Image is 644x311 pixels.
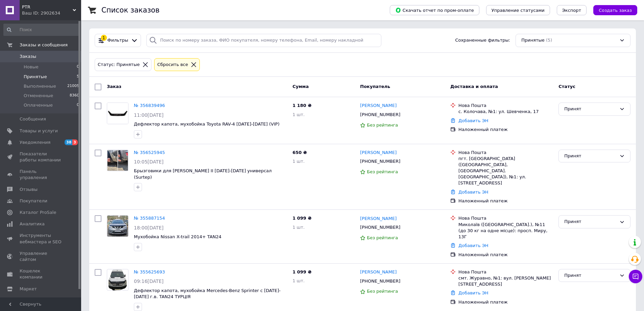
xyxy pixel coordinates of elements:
span: Статус [558,84,575,89]
div: смт. Журавно, №1: вул. [PERSON_NAME][STREET_ADDRESS] [458,275,553,287]
button: Экспорт [557,5,587,15]
div: с. Колочава, №1: ул. Шевченка, 17 [458,109,553,115]
span: Скачать отчет по пром-оплате [395,7,474,13]
div: пгт. [GEOGRAPHIC_DATA] ([GEOGRAPHIC_DATA], [GEOGRAPHIC_DATA]. [GEOGRAPHIC_DATA]), №1: ул. [STREET... [458,156,553,186]
span: Товары и услуги [20,128,58,134]
a: Добавить ЭН [458,290,488,295]
span: 1 099 ₴ [292,216,311,221]
span: Маркет [20,286,37,292]
a: № 356525945 [134,150,165,155]
a: № 355625693 [134,269,165,274]
a: Дефлектор капота, мухобойка Toyota RAV-4 [DATE]-[DATE] (VIP) [134,121,280,127]
div: 1 [101,35,107,41]
a: [PERSON_NAME] [360,269,397,275]
span: [PHONE_NUMBER] [360,112,400,117]
div: Миколаїв ([GEOGRAPHIC_DATA].), №11 (до 30 кг на одне місце): просп. Миру, 13Г [458,222,553,240]
span: 10:05[DATE] [134,159,164,164]
button: Управление статусами [486,5,550,15]
img: Фото товару [107,103,128,124]
div: Нова Пошта [458,103,553,109]
span: (5) [546,38,552,43]
span: [PHONE_NUMBER] [360,279,400,284]
span: 21005 [67,83,79,89]
span: Каталог ProSale [20,209,56,216]
span: Управление статусами [492,8,545,13]
div: Нова Пошта [458,150,553,156]
span: Принятые [24,74,47,80]
button: Создать заказ [593,5,637,15]
input: Поиск по номеру заказа, ФИО покупателя, номеру телефона, Email, номеру накладной [146,34,382,47]
span: Без рейтинга [367,169,398,174]
a: [PERSON_NAME] [360,150,397,156]
div: Принят [564,153,617,160]
span: Управление сайтом [20,250,63,263]
a: Дефлектор капота, мухобойка Mercedes-Benz Sprinter с [DATE]-[DATE] г.в. TAN24 ТУРЦІЯ [134,288,281,299]
span: 1 180 ₴ [292,103,311,108]
div: Наложенный платеж [458,127,553,133]
span: Создать заказ [599,8,632,13]
span: 09:16[DATE] [134,279,164,284]
span: 3 [72,139,78,145]
div: Наложенный платеж [458,198,553,204]
a: Добавить ЭН [458,243,488,248]
span: Сохраненные фильтры: [455,37,510,44]
span: 0 [77,102,79,108]
div: Ваш ID: 2902634 [22,10,81,16]
a: Фото товару [107,103,128,124]
div: Принят [564,106,617,113]
a: Фото товару [107,215,128,237]
span: Заказ [107,84,121,89]
button: Скачать отчет по пром-оплате [390,5,479,15]
span: 1 шт. [292,225,305,230]
span: 5 [77,74,79,80]
span: Аналитика [20,221,45,227]
span: Выполненные [24,83,56,89]
span: 1 099 ₴ [292,269,311,274]
span: 1 шт. [292,112,305,117]
div: Статус: Принятые [96,61,141,68]
span: Сумма [292,84,309,89]
a: [PERSON_NAME] [360,103,397,109]
span: Уведомления [20,139,50,146]
span: 1 шт. [292,159,305,164]
span: Кошелек компании [20,268,63,280]
span: Без рейтинга [367,123,398,128]
span: 1 шт. [292,278,305,283]
span: Без рейтинга [367,289,398,294]
span: PTR [22,4,73,10]
span: Отмененные [24,93,53,99]
span: 0 [77,64,79,70]
a: Фото товару [107,150,128,171]
span: Без рейтинга [367,235,398,240]
span: 8360 [70,93,79,99]
div: Нова Пошта [458,215,553,221]
span: Новые [24,64,39,70]
span: Инструменты вебмастера и SEO [20,232,63,245]
span: 18:00[DATE] [134,225,164,230]
span: Панель управления [20,169,63,181]
div: Принят [564,218,617,225]
a: Добавить ЭН [458,190,488,195]
span: 38 [65,139,72,145]
span: Покупатель [360,84,390,89]
span: [PHONE_NUMBER] [360,225,400,230]
a: Брызговики для [PERSON_NAME] II [DATE]-[DATE] универсал (Surtep) [134,168,272,180]
a: Добавить ЭН [458,118,488,123]
h1: Список заказов [101,6,160,14]
div: Принят [564,272,617,279]
span: [PHONE_NUMBER] [360,159,400,164]
button: Чат с покупателем [629,270,642,283]
div: Сбросить все [156,61,189,68]
span: Мухобойка Nissan X-trail 2014+ TAN24 [134,234,221,239]
span: Покупатели [20,198,47,204]
span: Заказы и сообщения [20,42,68,48]
span: Сообщения [20,116,46,122]
span: Оплаченные [24,102,53,108]
span: Показатели работы компании [20,151,63,163]
a: № 355887154 [134,216,165,221]
img: Фото товару [107,150,128,171]
input: Поиск [3,24,80,36]
a: № 356839496 [134,103,165,108]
